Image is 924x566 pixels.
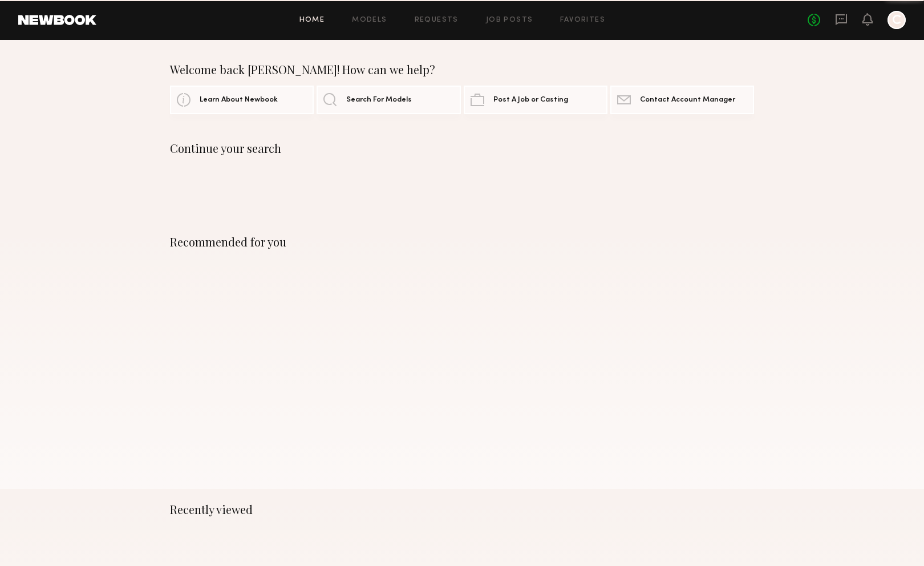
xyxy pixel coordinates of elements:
[415,17,459,24] a: Requests
[610,86,754,114] a: Contact Account Manager
[560,17,605,24] a: Favorites
[170,503,754,516] div: Recently viewed
[200,96,278,104] span: Learn About Newbook
[493,96,568,104] span: Post A Job or Casting
[317,86,460,114] a: Search For Models
[170,86,314,114] a: Learn About Newbook
[352,17,387,24] a: Models
[170,235,754,249] div: Recommended for you
[170,63,754,76] div: Welcome back [PERSON_NAME]! How can we help?
[170,141,754,155] div: Continue your search
[299,17,325,24] a: Home
[640,96,735,104] span: Contact Account Manager
[464,86,607,114] a: Post A Job or Casting
[346,96,412,104] span: Search For Models
[486,17,533,24] a: Job Posts
[887,11,906,29] a: C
